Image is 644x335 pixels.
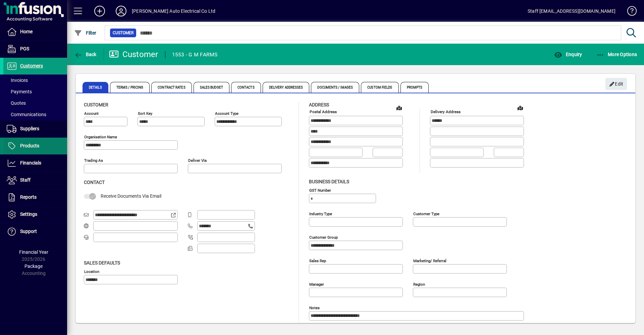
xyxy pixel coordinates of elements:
[3,41,67,57] a: POS
[215,111,238,116] mat-label: Account Type
[394,102,405,113] a: View on map
[20,126,39,131] span: Suppliers
[172,49,218,60] div: 1553 - G M FARMS
[309,258,326,263] mat-label: Sales rep
[101,193,161,199] span: Receive Documents Via Email
[3,138,67,154] a: Products
[7,89,32,94] span: Payments
[74,52,97,57] span: Back
[400,82,429,93] span: Prompts
[309,235,338,239] mat-label: Customer group
[110,5,132,17] button: Profile
[20,46,29,51] span: POS
[3,223,67,240] a: Support
[595,48,639,60] button: More Options
[20,229,37,234] span: Support
[309,102,329,107] span: Address
[309,179,349,184] span: Business details
[311,82,359,93] span: Documents / Images
[3,97,67,109] a: Quotes
[554,52,582,57] span: Enquiry
[309,282,324,286] mat-label: Manager
[72,27,98,39] button: Filter
[413,282,425,286] mat-label: Region
[138,111,152,116] mat-label: Sort key
[3,121,67,137] a: Suppliers
[19,249,48,255] span: Financial Year
[622,1,636,23] a: Knowledge Base
[84,158,103,163] mat-label: Trading as
[20,160,41,165] span: Financials
[151,82,192,93] span: Contract Rates
[3,206,67,223] a: Settings
[20,63,43,68] span: Customers
[20,29,33,34] span: Home
[20,211,37,217] span: Settings
[609,79,624,90] span: Edit
[84,102,108,107] span: Customer
[24,264,43,269] span: Package
[20,177,31,183] span: Staff
[3,23,67,40] a: Home
[84,269,99,274] mat-label: Location
[3,109,67,120] a: Communications
[361,82,398,93] span: Custom Fields
[84,180,105,185] span: Contact
[67,48,104,60] app-page-header-button: Back
[7,78,28,83] span: Invoices
[20,143,39,148] span: Products
[109,49,158,60] div: Customer
[132,6,215,16] div: [PERSON_NAME] Auto Electrical Co Ltd
[263,82,310,93] span: Delivery Addresses
[413,258,446,263] mat-label: Marketing/ Referral
[515,102,526,113] a: View on map
[3,75,67,86] a: Invoices
[7,100,26,106] span: Quotes
[84,111,99,116] mat-label: Account
[84,135,117,139] mat-label: Organisation name
[113,30,133,36] span: Customer
[3,189,67,206] a: Reports
[74,30,97,36] span: Filter
[309,305,320,310] mat-label: Notes
[7,112,46,117] span: Communications
[528,6,615,16] div: Staff [EMAIL_ADDRESS][DOMAIN_NAME]
[72,48,98,60] button: Back
[596,52,637,57] span: More Options
[84,260,120,266] span: Sales defaults
[110,82,150,93] span: Terms / Pricing
[188,158,207,163] mat-label: Deliver via
[3,172,67,189] a: Staff
[3,155,67,172] a: Financials
[231,82,261,93] span: Contacts
[605,78,627,90] button: Edit
[309,188,331,192] mat-label: GST Number
[3,86,67,97] a: Payments
[83,82,108,93] span: Details
[413,211,439,216] mat-label: Customer type
[552,48,584,60] button: Enquiry
[194,82,229,93] span: Sales Budget
[89,5,110,17] button: Add
[20,194,37,200] span: Reports
[309,211,332,216] mat-label: Industry type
